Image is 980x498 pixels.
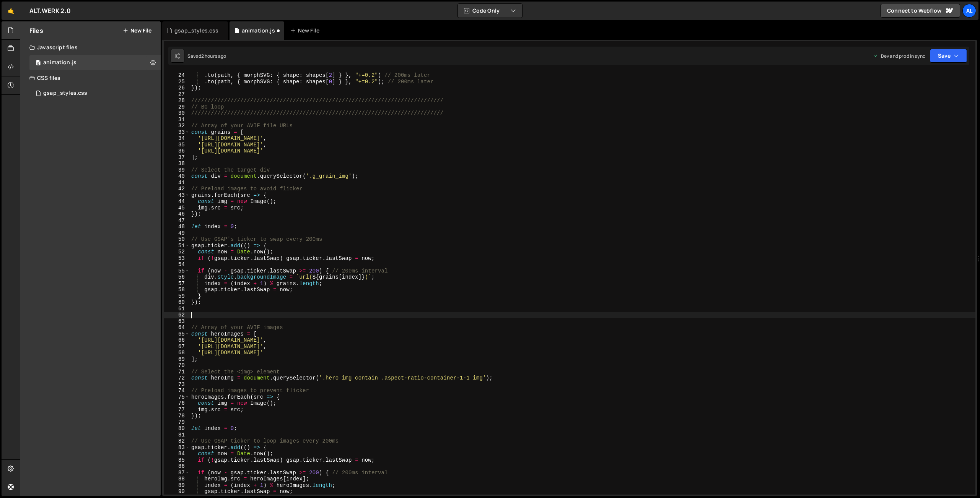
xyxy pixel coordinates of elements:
div: animation.js [43,59,77,66]
div: 28 [164,97,190,104]
div: 88 [164,476,190,482]
div: 81 [164,432,190,438]
div: 82 [164,438,190,444]
div: 68 [164,350,190,356]
div: animation.js [242,27,275,34]
div: ALT.WERK 2.0 [29,6,71,15]
div: 38 [164,161,190,167]
div: 51 [164,243,190,249]
div: 63 [164,318,190,325]
div: 33 [164,129,190,136]
div: 2 hours ago [201,53,226,59]
div: 25 [164,79,190,85]
div: 64 [164,324,190,331]
div: 72 [164,375,190,381]
div: 47 [164,217,190,224]
div: 42 [164,186,190,192]
div: 24 [164,72,190,79]
div: 84 [164,451,190,457]
div: 55 [164,268,190,274]
div: 44 [164,198,190,205]
div: 74 [164,388,190,394]
div: 52 [164,249,190,255]
div: 14912/38821.js [29,55,161,70]
div: Saved [187,53,226,59]
a: AL [962,4,976,18]
div: 60 [164,299,190,306]
div: 43 [164,192,190,199]
span: 0 [36,60,41,67]
div: 31 [164,117,190,123]
div: 36 [164,148,190,154]
div: 30 [164,110,190,117]
div: 56 [164,274,190,281]
div: 59 [164,293,190,300]
div: gsap_styles.css [43,90,87,97]
div: 37 [164,154,190,161]
div: 39 [164,167,190,174]
div: gsap_styles.css [174,27,218,34]
button: Code Only [458,4,522,18]
div: 49 [164,230,190,237]
div: 35 [164,142,190,148]
div: 90 [164,488,190,495]
button: New File [123,28,151,34]
div: CSS files [20,70,161,86]
div: Dev and prod in sync [873,53,925,59]
div: 27 [164,91,190,98]
div: 50 [164,236,190,243]
div: 48 [164,224,190,230]
div: 46 [164,211,190,217]
div: 73 [164,381,190,388]
button: Save [930,49,967,63]
div: 83 [164,444,190,451]
div: 75 [164,394,190,401]
div: 71 [164,369,190,375]
div: 40 [164,173,190,180]
div: 62 [164,312,190,318]
div: 41 [164,180,190,186]
div: 54 [164,261,190,268]
div: 29 [164,104,190,110]
div: 70 [164,362,190,369]
div: 85 [164,457,190,464]
div: New File [290,27,322,34]
div: 14912/40509.css [29,86,161,101]
div: 79 [164,419,190,426]
div: 89 [164,482,190,489]
div: 86 [164,463,190,470]
a: 🤙 [2,2,20,20]
div: 65 [164,331,190,337]
div: 61 [164,306,190,312]
a: Connect to Webflow [881,4,960,18]
div: 66 [164,337,190,344]
div: 69 [164,356,190,363]
div: 77 [164,407,190,413]
div: 32 [164,123,190,129]
div: 57 [164,281,190,287]
div: 34 [164,135,190,142]
div: 53 [164,255,190,262]
div: 67 [164,344,190,350]
div: 76 [164,400,190,407]
div: 87 [164,470,190,476]
div: 26 [164,85,190,91]
div: 45 [164,205,190,211]
div: Javascript files [20,40,161,55]
div: 80 [164,425,190,432]
div: 78 [164,413,190,419]
h2: Files [29,26,43,35]
div: 58 [164,287,190,293]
